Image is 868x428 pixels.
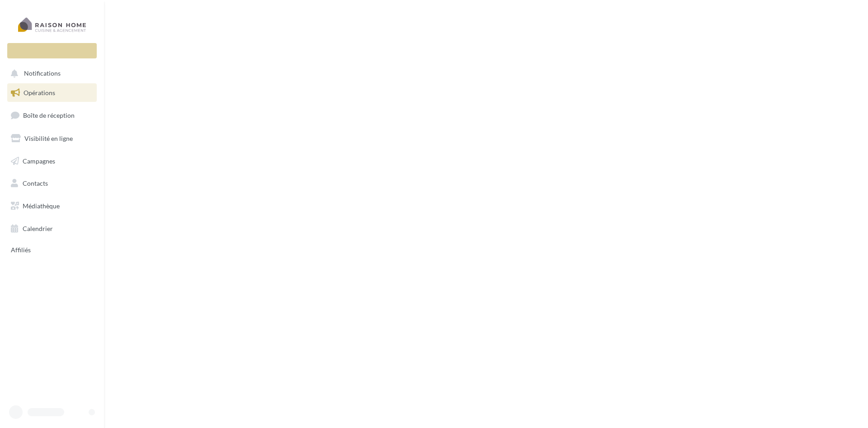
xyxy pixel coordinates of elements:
[24,89,55,96] span: Opérations
[5,219,99,238] a: Calendrier
[5,197,99,216] a: Médiathèque
[5,152,99,171] a: Campagnes
[5,83,99,102] a: Opérations
[5,129,99,148] a: Visibilité en ligne
[24,135,73,142] span: Visibilité en ligne
[23,111,75,119] span: Boîte de réception
[23,202,60,210] span: Médiathèque
[24,70,61,77] span: Notifications
[23,225,53,232] span: Calendrier
[5,241,99,258] a: Affiliés
[7,43,97,58] div: Nouvelle campagne
[23,179,48,187] span: Contacts
[5,174,99,193] a: Contacts
[11,246,31,254] span: Affiliés
[23,157,55,164] span: Campagnes
[5,106,99,125] a: Boîte de réception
